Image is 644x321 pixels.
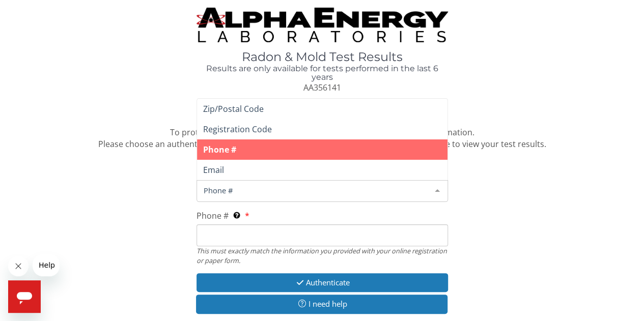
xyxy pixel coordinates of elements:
iframe: Message from company [33,254,60,276]
h1: Radon & Mold Test Results [197,50,448,64]
button: Authenticate [197,273,448,292]
iframe: Button to launch messaging window [8,280,41,313]
div: This must exactly match the information you provided with your online registration or paper form. [197,246,448,265]
span: Phone # [197,210,229,221]
button: I need help [196,295,447,313]
span: Phone # [203,144,236,155]
span: To protect your confidential test results, we need to confirm some information. Please choose an ... [98,127,546,150]
iframe: Close message [8,256,29,276]
span: Zip/Postal Code [203,103,264,114]
span: AA356141 [303,82,341,93]
img: TightCrop.jpg [197,8,448,42]
h4: Results are only available for tests performed in the last 6 years [197,64,448,82]
span: Phone # [201,185,427,196]
span: Email [203,164,224,176]
span: Registration Code [203,124,272,135]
